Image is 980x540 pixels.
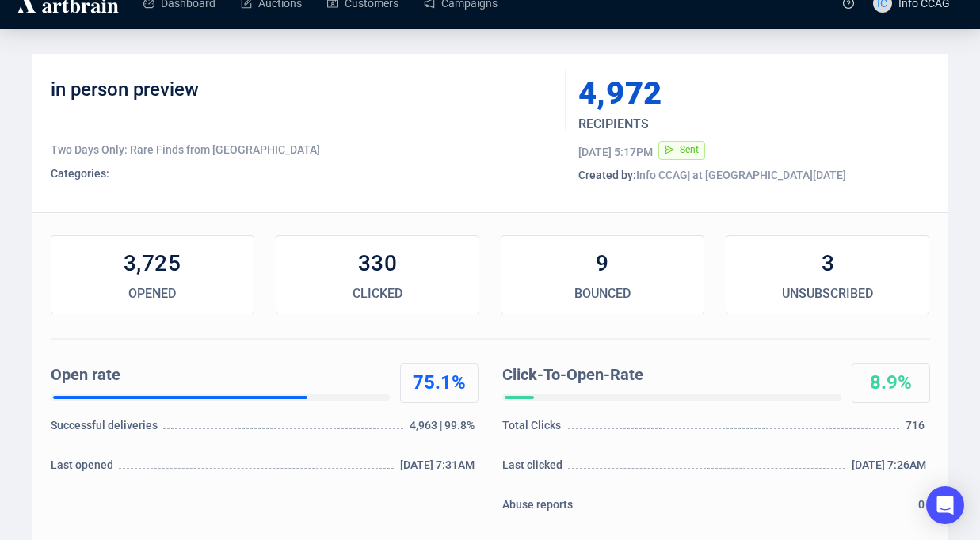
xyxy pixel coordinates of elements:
div: Info CCAG | at [GEOGRAPHIC_DATA][DATE] [578,167,930,183]
span: Sent [680,144,699,155]
span: Categories: [51,167,109,180]
div: Click-To-Open-Rate [502,363,835,387]
div: Abuse reports [502,496,578,520]
div: RECIPIENTS [578,115,870,134]
div: 3,725 [51,248,254,280]
div: Two Days Only: Rare Finds from [GEOGRAPHIC_DATA] [51,142,554,158]
div: 3 [726,248,929,280]
div: 8.9% [852,371,929,396]
div: BOUNCED [501,284,704,303]
div: OPENED [51,284,254,303]
div: CLICKED [276,284,479,303]
div: 75.1% [401,371,478,396]
div: Open rate [51,363,383,387]
div: Successful deliveries [51,417,161,441]
div: UNSUBSCRIBED [726,284,929,303]
div: 0 [918,496,929,520]
div: 4,963 | 99.8% [410,417,478,441]
div: 9 [501,248,704,280]
div: Open Intercom Messenger [926,486,964,524]
div: Last opened [51,457,117,481]
span: send [665,145,674,154]
div: 330 [276,248,479,280]
div: 4,972 [578,78,856,109]
div: [DATE] 5:17PM [578,144,653,160]
div: in person preview [51,78,554,125]
div: [DATE] 7:26AM [852,457,930,481]
div: Last clicked [502,457,566,481]
div: [DATE] 7:31AM [400,457,479,481]
span: Created by: [578,169,636,181]
div: 716 [906,417,929,441]
div: Total Clicks [502,417,566,441]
